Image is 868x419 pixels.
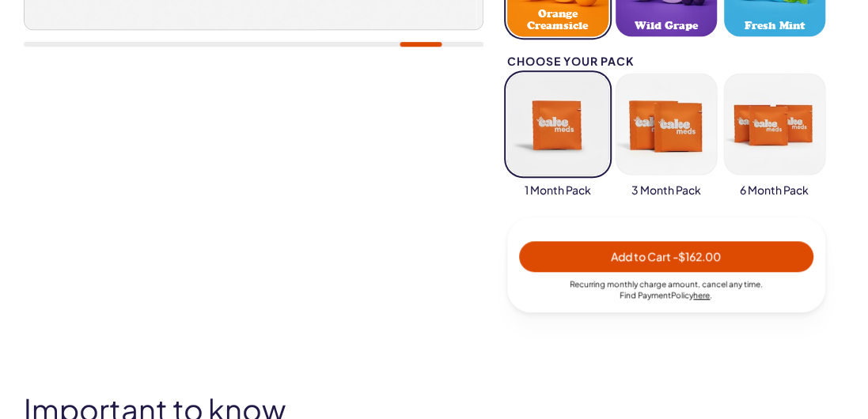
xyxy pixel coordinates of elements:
a: here [693,290,710,300]
span: Orange Creamsicle [512,8,604,32]
span: Wild Grape [635,20,698,32]
button: Add to Cart -$162.00 [519,241,813,272]
div: Choose your pack [507,55,825,67]
span: 1 Month Pack [525,183,591,198]
span: Fresh Mint [745,20,805,32]
span: Add to Cart [611,249,721,263]
span: 3 Month Pack [631,183,701,198]
span: - $162.00 [673,249,721,263]
span: Find Payment [620,290,671,300]
div: Recurring monthly charge amount , cancel any time. Policy . [519,278,813,300]
span: 6 Month Pack [740,183,809,198]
